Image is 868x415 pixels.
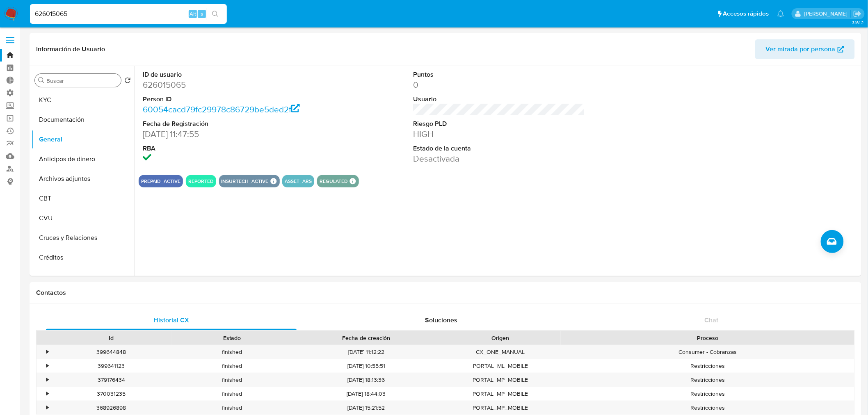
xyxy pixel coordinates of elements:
[766,39,836,59] span: Ver mirada por persona
[36,289,855,297] h1: Contactos
[440,359,561,373] div: PORTAL_ML_MOBILE
[46,77,118,84] input: Buscar
[32,228,134,248] button: Cruces y Relaciones
[32,208,134,228] button: CVU
[292,401,440,415] div: [DATE] 15:21:52
[413,144,585,153] dt: Estado de la cuenta
[777,10,784,17] a: Notificaciones
[171,373,292,387] div: finished
[298,334,434,342] div: Fecha de creación
[32,130,134,149] button: General
[51,359,171,373] div: 399641123
[177,334,286,342] div: Estado
[561,373,854,387] div: Restricciones
[143,128,315,140] dd: [DATE] 11:47:55
[561,345,854,359] div: Consumer - Cobranzas
[57,334,166,342] div: Id
[38,77,45,84] button: Buscar
[413,95,585,104] dt: Usuario
[755,39,855,59] button: Ver mirada por persona
[143,70,315,79] dt: ID de usuario
[171,345,292,359] div: finished
[440,373,561,387] div: PORTAL_MP_MOBILE
[207,8,224,20] button: search-icon
[425,315,458,325] span: Soluciones
[566,334,849,342] div: Proceso
[292,345,440,359] div: [DATE] 11:12:22
[413,79,585,91] dd: 0
[46,362,48,370] div: •
[32,149,134,169] button: Anticipos de dinero
[32,189,134,208] button: CBT
[561,387,854,401] div: Restricciones
[153,315,189,325] span: Historial CX
[51,401,171,415] div: 368926898
[46,404,48,412] div: •
[46,348,48,356] div: •
[124,77,131,86] button: Volver al orden por defecto
[36,45,105,53] h1: Información de Usuario
[143,95,315,104] dt: Person ID
[413,153,585,164] dd: Desactivada
[201,10,203,18] span: s
[723,9,769,18] span: Accesos rápidos
[440,345,561,359] div: CX_ONE_MANUAL
[171,359,292,373] div: finished
[32,267,134,287] button: Cuentas Bancarias
[292,387,440,401] div: [DATE] 18:44:03
[46,390,48,398] div: •
[413,70,585,79] dt: Puntos
[561,359,854,373] div: Restricciones
[440,401,561,415] div: PORTAL_MP_MOBILE
[51,387,171,401] div: 370031235
[51,373,171,387] div: 379176434
[32,169,134,189] button: Archivos adjuntos
[143,144,315,153] dt: RBA
[190,10,196,18] span: Alt
[143,119,315,128] dt: Fecha de Registración
[561,401,854,415] div: Restricciones
[804,10,850,18] p: ludmila.lanatti@mercadolibre.com
[413,128,585,140] dd: HIGH
[413,119,585,128] dt: Riesgo PLD
[30,9,227,19] input: Buscar usuario o caso...
[32,110,134,130] button: Documentación
[440,387,561,401] div: PORTAL_MP_MOBILE
[292,373,440,387] div: [DATE] 18:13:36
[51,345,171,359] div: 399644848
[32,90,134,110] button: KYC
[143,103,300,115] a: 60054cacd79fc29978c86729be5ded2f
[46,376,48,384] div: •
[292,359,440,373] div: [DATE] 10:55:51
[171,401,292,415] div: finished
[171,387,292,401] div: finished
[705,315,719,325] span: Chat
[32,248,134,267] button: Créditos
[853,9,862,18] a: Salir
[143,79,315,91] dd: 626015065
[446,334,555,342] div: Origen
